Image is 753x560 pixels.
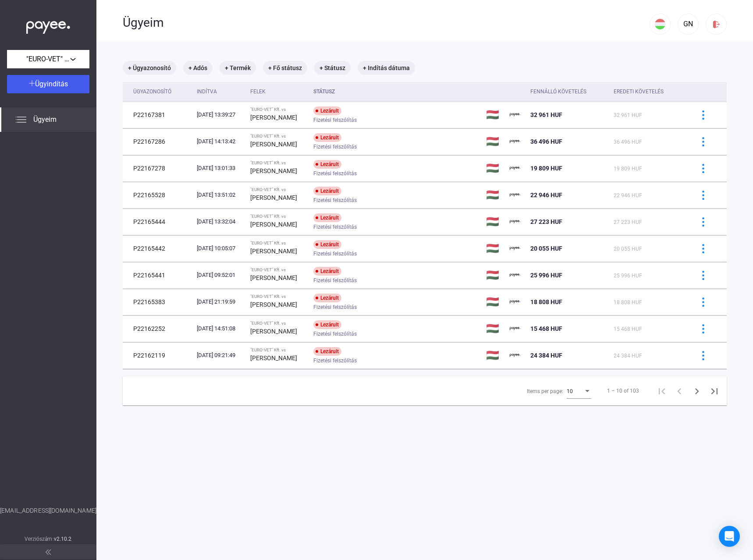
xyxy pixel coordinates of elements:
button: GN [678,14,699,35]
button: more-blue [694,266,712,284]
button: more-blue [694,106,712,124]
div: Fennálló követelés [530,86,586,97]
td: 🇭🇺 [483,315,506,342]
img: more-blue [699,164,708,173]
div: Eredeti követelés [614,86,664,97]
button: logout-red [706,14,727,35]
mat-chip: + Indítás dátuma [358,61,415,75]
span: 36 496 HUF [530,138,562,145]
td: 🇭🇺 [483,182,506,208]
span: 25 996 HUF [530,272,562,279]
div: Lezárult [313,240,341,249]
div: Lezárult [313,187,341,195]
strong: [PERSON_NAME] [250,328,297,335]
div: "EURO-VET" Kft. vs [250,241,306,246]
button: "EURO-VET" Kft. [7,50,89,68]
span: Fizetési felszólítás [313,115,357,125]
img: list.svg [16,114,26,125]
strong: [PERSON_NAME] [250,301,297,308]
button: Ügyindítás [7,75,89,93]
div: Lezárult [313,160,341,169]
mat-chip: + Adós [183,61,213,75]
img: HU [655,19,665,29]
div: Lezárult [313,320,341,329]
span: Ügyindítás [35,80,68,88]
button: more-blue [694,186,712,204]
span: 19 809 HUF [614,166,642,172]
td: P22165441 [123,262,193,288]
span: Fizetési felszólítás [313,222,357,232]
span: 18 808 HUF [530,298,562,305]
span: 24 384 HUF [614,353,642,359]
button: more-blue [694,346,712,365]
span: 36 496 HUF [614,139,642,145]
div: Items per page: [527,386,563,397]
mat-chip: + Termék [220,61,256,75]
img: white-payee-white-dot.svg [26,16,70,34]
div: [DATE] 10:05:07 [197,244,243,253]
span: Fizetési felszólítás [313,168,357,179]
button: more-blue [694,319,712,338]
span: Ügyeim [33,114,57,125]
span: Fizetési felszólítás [313,302,357,312]
div: "EURO-VET" Kft. vs [250,347,306,353]
td: 🇭🇺 [483,289,506,315]
img: payee-logo [510,216,520,227]
div: [DATE] 14:51:08 [197,324,243,333]
img: more-blue [699,244,708,253]
strong: [PERSON_NAME] [250,274,297,281]
mat-chip: + Ügyazonosító [123,61,176,75]
strong: [PERSON_NAME] [250,248,297,255]
strong: [PERSON_NAME] [250,114,297,121]
img: more-blue [699,351,708,360]
div: "EURO-VET" Kft. vs [250,187,306,192]
img: more-blue [699,137,708,146]
img: more-blue [699,298,708,307]
span: 19 809 HUF [530,165,562,172]
img: payee-logo [510,110,520,120]
button: Next page [688,382,706,400]
div: Eredeti követelés [614,86,683,97]
button: more-blue [694,132,712,151]
td: P22167286 [123,128,193,155]
img: more-blue [699,191,708,200]
div: Fennálló követelés [530,86,607,97]
img: payee-logo [510,190,520,200]
span: "EURO-VET" Kft. [26,54,70,64]
span: Fizetési felszólítás [313,195,357,206]
span: 20 055 HUF [530,245,562,252]
span: 22 946 HUF [614,192,642,198]
div: [DATE] 13:51:02 [197,191,243,199]
img: more-blue [699,271,708,280]
th: Státusz [310,82,482,102]
img: more-blue [699,324,708,333]
strong: [PERSON_NAME] [250,221,297,228]
td: P22165383 [123,289,193,315]
div: Lezárult [313,267,341,276]
td: 🇭🇺 [483,209,506,235]
div: [DATE] 21:19:59 [197,298,243,306]
span: 15 468 HUF [530,325,562,332]
div: [DATE] 13:32:04 [197,217,243,226]
td: P22165528 [123,182,193,208]
img: payee-logo [510,350,520,361]
div: [DATE] 09:52:01 [197,271,243,280]
span: 18 808 HUF [614,299,642,305]
span: Fizetési felszólítás [313,275,357,286]
button: more-blue [694,239,712,258]
span: Fizetési felszólítás [313,248,357,259]
img: logout-red [712,20,721,29]
div: [DATE] 09:21:49 [197,351,243,360]
span: Fizetési felszólítás [313,329,357,339]
div: Ügyazonosító [133,86,190,97]
span: 25 996 HUF [614,273,642,279]
td: 🇭🇺 [483,128,506,155]
td: P22162252 [123,315,193,342]
div: "EURO-VET" Kft. vs [250,294,306,299]
button: HU [650,14,671,35]
button: Last page [706,382,723,400]
span: Fizetési felszólítás [313,355,357,366]
img: payee-logo [510,243,520,254]
div: Open Intercom Messenger [719,526,740,547]
div: "EURO-VET" Kft. vs [250,214,306,219]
